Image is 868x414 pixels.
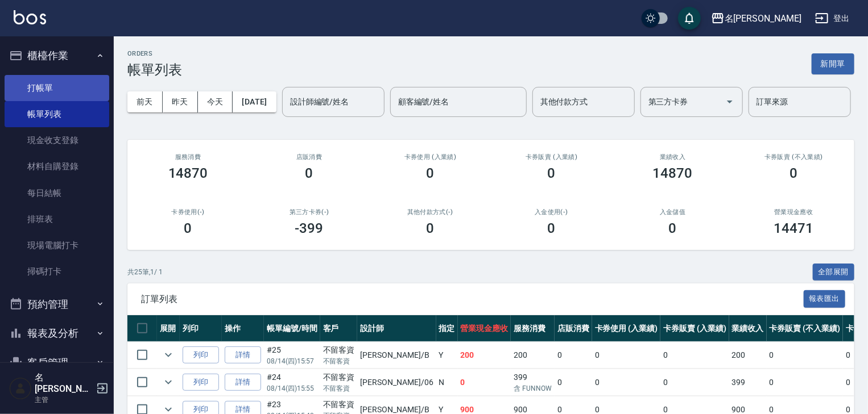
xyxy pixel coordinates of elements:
[141,208,235,216] h2: 卡券使用(-)
[141,153,235,161] h3: 服務消費
[5,232,109,258] a: 現場電腦打卡
[548,220,556,236] h3: 0
[198,91,233,112] button: 今天
[264,315,320,342] th: 帳單編號/時間
[669,220,677,236] h3: 0
[233,91,276,112] button: [DATE]
[505,153,598,161] h2: 卡券販賣 (入業績)
[262,153,356,161] h2: 店販消費
[180,315,222,342] th: 列印
[790,165,798,181] h3: 0
[555,369,592,396] td: 0
[804,293,846,304] a: 報表匯出
[264,342,320,369] td: #25
[157,315,180,342] th: 展開
[5,348,109,378] button: 客戶管理
[458,315,511,342] th: 營業現金應收
[767,369,843,396] td: 0
[555,315,592,342] th: 店販消費
[729,342,767,369] td: 200
[592,342,661,369] td: 0
[127,62,182,78] h3: 帳單列表
[812,58,854,69] a: 新開單
[127,50,182,57] h2: ORDERS
[222,315,264,342] th: 操作
[160,374,177,391] button: expand row
[267,356,317,366] p: 08/14 (四) 15:57
[383,208,477,216] h2: 其他付款方式(-)
[511,342,555,369] td: 200
[357,342,436,369] td: [PERSON_NAME] /B
[626,153,720,161] h2: 業績收入
[225,374,261,391] a: 詳情
[5,75,109,101] a: 打帳單
[5,101,109,127] a: 帳單列表
[653,165,693,181] h3: 14870
[767,342,843,369] td: 0
[295,220,324,236] h3: -399
[436,369,458,396] td: N
[5,206,109,232] a: 排班表
[5,41,109,70] button: 櫃檯作業
[514,383,552,394] p: 含 FUNNOW
[5,290,109,319] button: 預約管理
[660,342,729,369] td: 0
[505,208,598,216] h2: 入金使用(-)
[678,7,701,30] button: save
[5,127,109,153] a: 現金收支登錄
[5,258,109,285] a: 掃碼打卡
[767,315,843,342] th: 卡券販賣 (不入業績)
[264,369,320,396] td: #24
[626,208,720,216] h2: 入金儲值
[427,220,435,236] h3: 0
[183,374,219,391] button: 列印
[804,290,846,308] button: 報表匯出
[357,369,436,396] td: [PERSON_NAME] /06
[660,315,729,342] th: 卡券販賣 (入業績)
[811,8,854,29] button: 登出
[458,369,511,396] td: 0
[127,91,163,112] button: 前天
[184,220,192,236] h3: 0
[747,208,841,216] h2: 營業現金應收
[592,369,661,396] td: 0
[225,346,261,364] a: 詳情
[323,344,355,356] div: 不留客資
[9,377,32,400] img: Person
[35,372,93,395] h5: 名[PERSON_NAME]
[168,165,208,181] h3: 14870
[774,220,814,236] h3: 14471
[436,315,458,342] th: 指定
[729,315,767,342] th: 業績收入
[555,342,592,369] td: 0
[511,315,555,342] th: 服務消費
[141,294,804,305] span: 訂單列表
[323,399,355,411] div: 不留客資
[383,153,477,161] h2: 卡券使用 (入業績)
[35,395,93,405] p: 主管
[747,153,841,161] h2: 卡券販賣 (不入業績)
[320,315,358,342] th: 客戶
[511,369,555,396] td: 399
[592,315,661,342] th: 卡券使用 (入業績)
[163,91,198,112] button: 昨天
[305,165,313,181] h3: 0
[458,342,511,369] td: 200
[5,153,109,179] a: 材料自購登錄
[5,319,109,348] button: 報表及分析
[813,264,855,281] button: 全部展開
[267,383,317,394] p: 08/14 (四) 15:55
[721,93,739,111] button: Open
[323,383,355,394] p: 不留客資
[427,165,435,181] h3: 0
[160,346,177,363] button: expand row
[183,346,219,364] button: 列印
[357,315,436,342] th: 設計師
[706,7,806,30] button: 名[PERSON_NAME]
[323,356,355,366] p: 不留客資
[436,342,458,369] td: Y
[323,371,355,383] div: 不留客資
[5,180,109,206] a: 每日結帳
[729,369,767,396] td: 399
[660,369,729,396] td: 0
